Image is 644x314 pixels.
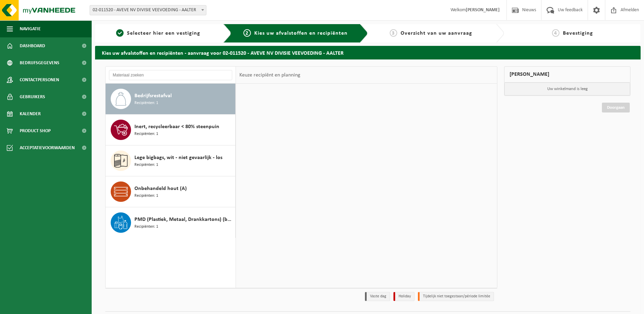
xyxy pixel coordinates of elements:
[20,139,75,156] span: Acceptatievoorwaarden
[602,103,630,112] a: Doorgaan
[106,176,236,207] button: Onbehandeld hout (A) Recipiënten: 1
[365,292,390,301] li: Vaste dag
[109,70,232,80] input: Materiaal zoeken
[393,292,415,301] li: Holiday
[127,31,200,36] span: Selecteer hier een vestiging
[98,29,218,37] a: 1Selecteer hier een vestiging
[106,145,236,176] button: Lege bigbags, wit - niet gevaarlijk - los Recipiënten: 1
[20,71,59,88] span: Contactpersonen
[563,31,593,36] span: Bevestiging
[134,123,219,131] span: Inert, recycleerbaar < 80% steenpuin
[466,7,500,13] strong: [PERSON_NAME]
[90,5,206,15] span: 02-011520 - AVEVE NV DIVISIE VEEVOEDING - AALTER
[552,29,559,37] span: 4
[243,29,251,37] span: 2
[116,29,124,37] span: 1
[236,67,304,84] div: Keuze recipiënt en planning
[504,66,630,83] div: [PERSON_NAME]
[20,37,45,54] span: Dashboard
[106,207,236,238] button: PMD (Plastiek, Metaal, Drankkartons) (bedrijven) Recipiënten: 1
[134,215,234,224] span: PMD (Plastiek, Metaal, Drankkartons) (bedrijven)
[106,115,236,145] button: Inert, recycleerbaar < 80% steenpuin Recipiënten: 1
[134,162,158,168] span: Recipiënten: 1
[134,100,158,106] span: Recipiënten: 1
[134,185,187,193] span: Onbehandeld hout (A)
[106,84,236,115] button: Bedrijfsrestafval Recipiënten: 1
[134,92,172,100] span: Bedrijfsrestafval
[254,31,348,36] span: Kies uw afvalstoffen en recipiënten
[20,20,41,37] span: Navigatie
[504,83,630,95] p: Uw winkelmand is leeg
[134,154,222,162] span: Lege bigbags, wit - niet gevaarlijk - los
[134,131,158,137] span: Recipiënten: 1
[401,31,472,36] span: Overzicht van uw aanvraag
[390,29,397,37] span: 3
[20,54,59,71] span: Bedrijfsgegevens
[20,122,51,139] span: Product Shop
[134,193,158,199] span: Recipiënten: 1
[418,292,494,301] li: Tijdelijk niet toegestaan/période limitée
[134,224,158,230] span: Recipiënten: 1
[20,105,41,122] span: Kalender
[95,46,641,59] h2: Kies uw afvalstoffen en recipiënten - aanvraag voor 02-011520 - AVEVE NV DIVISIE VEEVOEDING - AALTER
[20,88,45,105] span: Gebruikers
[90,5,206,15] span: 02-011520 - AVEVE NV DIVISIE VEEVOEDING - AALTER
